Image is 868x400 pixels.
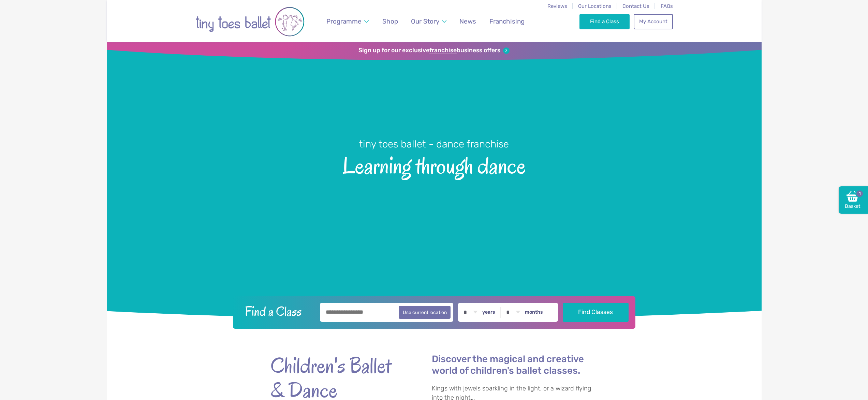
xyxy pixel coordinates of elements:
[399,306,451,319] button: Use current location
[525,309,543,315] label: months
[578,3,612,9] a: Our Locations
[358,47,510,54] a: Sign up for our exclusivefranchisebusiness offers
[661,3,673,9] a: FAQs
[547,3,567,9] a: Reviews
[411,17,439,25] span: Our Story
[482,309,495,315] label: years
[382,17,398,25] span: Shop
[563,303,629,322] button: Find Classes
[489,17,525,25] span: Franchising
[456,13,480,29] a: News
[634,14,673,29] a: My Account
[459,17,476,25] span: News
[579,14,630,29] a: Find a Class
[119,151,750,178] span: Learning through dance
[408,13,450,29] a: Our Story
[195,4,305,39] img: tiny toes ballet
[622,3,649,9] a: Contact Us
[432,353,598,377] h2: Discover the magical and creative world of children's ballet classes.
[379,13,401,29] a: Shop
[486,13,528,29] a: Franchising
[326,17,362,25] span: Programme
[429,47,457,54] strong: franchise
[239,303,315,320] h2: Find a Class
[323,13,372,29] a: Programme
[359,138,509,150] small: tiny toes ballet - dance franchise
